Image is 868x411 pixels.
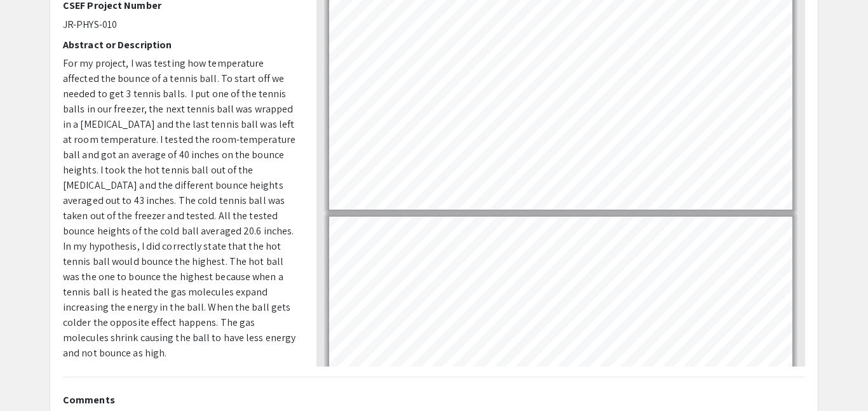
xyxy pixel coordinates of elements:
[63,17,297,32] p: JR-PHYS-010
[63,394,805,406] h2: Comments
[63,57,295,360] span: For my project, I was testing how temperature affected the bounce of a tennis ball. To start off ...
[63,39,297,51] h2: Abstract or Description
